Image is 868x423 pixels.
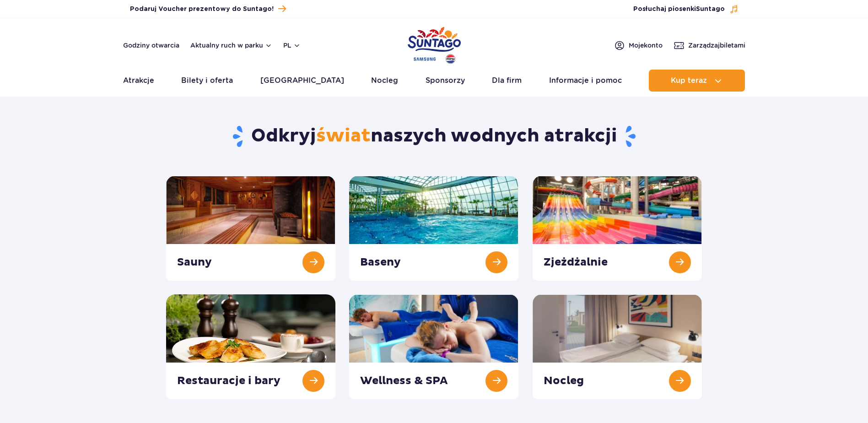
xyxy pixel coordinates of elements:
[688,41,745,50] span: Zarządzaj biletami
[629,41,663,50] span: Moje konto
[130,3,286,15] a: Podaruj Voucher prezentowy do Suntago!
[549,70,622,92] a: Informacje i pomoc
[633,5,739,14] button: Posłuchaj piosenkiSuntago
[633,5,725,14] span: Posłuchaj piosenki
[696,6,725,12] span: Suntago
[316,125,371,147] span: świat
[130,5,274,14] span: Podaruj Voucher prezentowy do Suntago!
[123,41,179,50] a: Godziny otwarcia
[283,41,301,50] button: pl
[166,125,702,148] h1: Odkryj naszych wodnych atrakcji
[260,70,344,92] a: [GEOGRAPHIC_DATA]
[181,70,233,92] a: Bilety i oferta
[190,42,272,49] button: Aktualny ruch w parku
[408,23,461,65] a: Park of Poland
[674,40,745,51] a: Zarządzajbiletami
[492,70,522,92] a: Dla firm
[371,70,398,92] a: Nocleg
[614,40,663,51] a: Mojekonto
[671,76,707,85] span: Kup teraz
[123,70,154,92] a: Atrakcje
[426,70,465,92] a: Sponsorzy
[649,70,745,92] button: Kup teraz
